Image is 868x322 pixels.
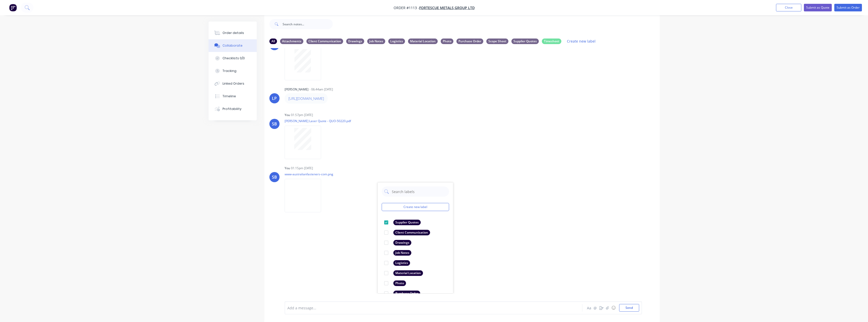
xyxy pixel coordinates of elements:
[309,87,333,92] div: - 06:44am [DATE]
[272,95,277,101] div: LP
[209,39,257,52] button: Collaborate
[306,39,343,44] div: Client Communication
[223,56,245,61] div: Checklists 0/0
[408,39,438,44] div: Material Location
[209,103,257,115] button: Profitability
[619,304,639,312] button: Send
[393,280,406,286] div: Photo
[586,305,592,311] button: Aa
[283,19,333,29] input: Search notes...
[564,38,598,45] button: Create new label
[346,39,364,44] div: Drawings
[9,4,17,11] img: Factory
[285,119,351,123] p: [PERSON_NAME] Laser Quote - QUO-50220.pdf
[592,305,598,311] button: @
[291,166,313,171] div: 01:15pm [DATE]
[393,250,411,256] div: Job Notes
[367,39,385,44] div: Job Notes
[285,172,333,176] p: www-australianfasteners-com.png
[223,81,244,86] div: Linked Orders
[393,220,421,225] div: Supplier Quotes
[272,121,277,127] div: SB
[288,96,324,101] a: [URL][DOMAIN_NAME]
[419,5,475,10] a: FORTESCUE METALS GROUP LTD
[456,39,483,44] div: Purchase Order
[542,39,561,44] div: Timesheet
[511,39,539,44] div: Supplier Quotes
[393,230,430,235] div: Client Communication
[393,291,420,296] div: Purchase Order
[223,107,242,111] div: Profitability
[285,87,308,92] div: [PERSON_NAME]
[272,174,277,180] div: SB
[285,166,290,171] div: You
[223,31,244,35] div: Order details
[804,4,832,11] button: Submit as Quote
[209,90,257,103] button: Timeline
[441,39,453,44] div: Photo
[834,4,862,11] button: Submit as Order
[209,52,257,65] button: Checklists 0/0
[393,270,423,276] div: Material Location
[776,4,801,11] button: Close
[280,39,303,44] div: Attachments
[269,39,277,44] div: All
[388,39,405,44] div: Logistics
[209,27,257,39] button: Order details
[486,39,508,44] div: Scope Sheet
[393,240,411,245] div: Drawings
[223,69,236,73] div: Tracking
[391,186,447,197] input: Search labels
[209,77,257,90] button: Linked Orders
[223,43,243,48] div: Collaborate
[611,305,617,311] button: ☺
[394,5,419,10] span: Order #1113 -
[393,260,410,266] div: Logistics
[382,203,449,211] button: Create new label
[209,65,257,77] button: Tracking
[223,94,236,99] div: Timeline
[291,113,313,117] div: 01:57pm [DATE]
[285,113,290,117] div: You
